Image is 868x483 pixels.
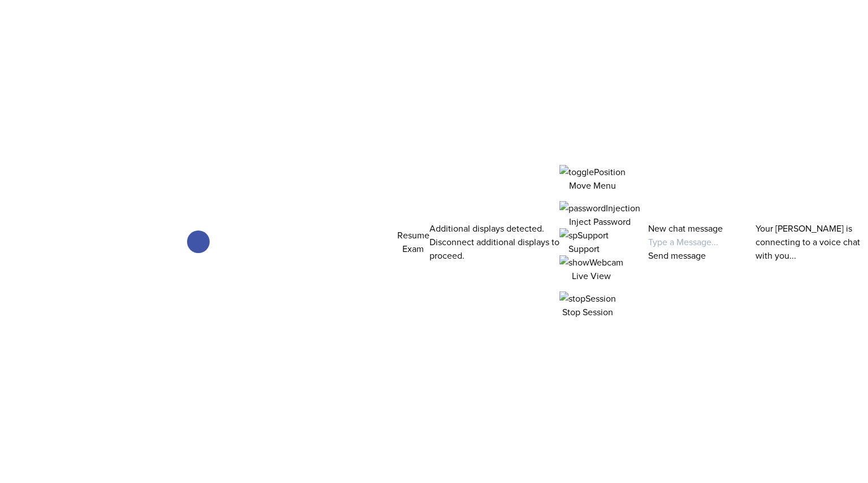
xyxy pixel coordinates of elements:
[559,165,626,179] img: togglePosition
[559,269,623,282] p: Live View
[429,222,559,262] span: Additional displays detected. Disconnect additional displays to proceed.
[559,228,609,242] img: spSupport
[648,249,706,262] span: Send message
[559,305,616,319] p: Stop Session
[559,201,640,215] img: passwordInjection
[648,235,746,249] input: Type a Message...
[648,249,706,262] button: Send message
[559,255,623,282] button: Live View
[756,221,868,262] p: Your [PERSON_NAME] is connecting to a voice chat with you...
[559,291,616,319] button: Stop Session
[559,255,623,269] img: showWebcam
[559,291,616,305] img: stopSession
[559,242,609,255] p: Support
[559,165,626,192] button: Move Menu
[559,215,640,228] p: Inject Password
[559,201,640,228] button: Inject Password
[397,228,429,255] button: Resume Exam
[559,228,609,255] button: Support
[648,222,723,234] label: New chat message
[559,179,626,192] p: Move Menu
